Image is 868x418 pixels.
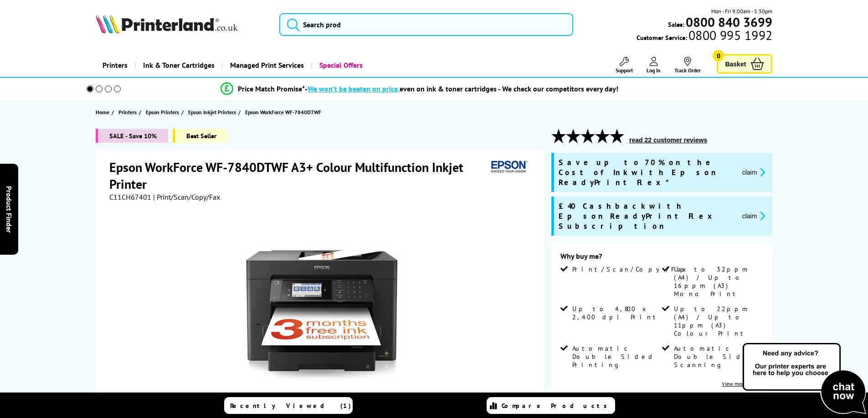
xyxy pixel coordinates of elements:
[674,57,701,74] a: Track Order
[637,31,772,42] span: Customer Service:
[725,58,746,70] span: Basket
[230,402,351,410] span: Recently Viewed (1)
[305,84,618,93] div: - even on ink & toner cartridges - We check our competitors every day!
[674,305,761,337] span: Up to 22ppm (A4) / Up to 11ppm (A3) Colour Print
[627,136,710,144] button: read 22 customer reviews
[188,107,236,117] span: Epson Inkjet Printers
[616,67,633,74] span: Support
[96,14,268,35] a: Printerland Logo
[153,192,220,201] span: | Print/Scan/Copy/Fax
[224,397,353,414] a: Recently Viewed (1)
[221,54,311,77] a: Managed Print Services
[146,107,181,117] a: Epson Printers
[311,54,370,77] a: Special Offers
[572,265,689,273] span: Print/Scan/Copy/Fax
[143,54,215,77] span: Ink & Toner Cartridges
[5,186,14,232] span: Product Finder
[560,252,763,265] div: Why buy me?
[740,342,868,416] img: Open Live Chat window
[488,159,529,176] img: Epson
[740,167,768,177] button: promo-description
[74,81,765,97] li: modal_Promise
[279,13,573,36] input: Search prod
[647,57,661,74] a: Log In
[487,397,615,414] a: Compare Products
[674,265,761,298] span: Up to 32ppm (A4) / Up to 16ppm (A3) Mono Print
[118,107,137,117] span: Printers
[308,84,400,93] span: We won’t be beaten on price,
[616,57,633,74] a: Support
[717,54,772,74] a: Basket 0
[674,344,761,369] span: Automatic Double Sided Scanning
[668,20,684,29] span: Sales:
[96,129,168,143] span: SALE - Save 10%
[232,220,411,398] img: Epson WorkForce WF-7840DTWF
[572,305,660,321] span: Up to 4,800 x 2,400 dpi Print
[238,84,305,93] span: Price Match Promise*
[559,157,735,187] span: Save up to 70% on the Cost of Ink with Epson ReadyPrint Flex*
[188,107,238,117] a: Epson Inkjet Printers
[713,50,724,61] span: 0
[134,54,221,77] a: Ink & Toner Cartridges
[245,107,324,117] a: Epson WorkForce WF-7840DTWF
[686,14,772,30] b: 0800 840 3699
[245,107,321,117] span: Epson WorkForce WF-7840DTWF
[109,192,151,201] span: C11CH67401
[96,14,238,34] img: Printerland Logo
[173,129,228,143] span: Best Seller
[722,380,763,387] a: View more details
[740,211,768,221] button: promo-description
[572,344,660,369] span: Automatic Double Sided Printing
[502,402,612,410] span: Compare Products
[118,107,139,117] a: Printers
[687,31,772,40] span: 0800 995 1992
[711,7,772,15] span: Mon - Fri 9:00am - 5:30pm
[647,67,661,74] span: Log In
[109,159,488,192] h1: Epson WorkForce WF-7840DTWF A3+ Colour Multifunction Inkjet Printer
[96,107,112,117] a: Home
[559,201,735,231] span: £40 Cashback with Epson ReadyPrint Flex Subscription
[96,107,109,117] span: Home
[96,54,134,77] a: Printers
[146,107,179,117] span: Epson Printers
[684,18,772,26] a: 0800 840 3699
